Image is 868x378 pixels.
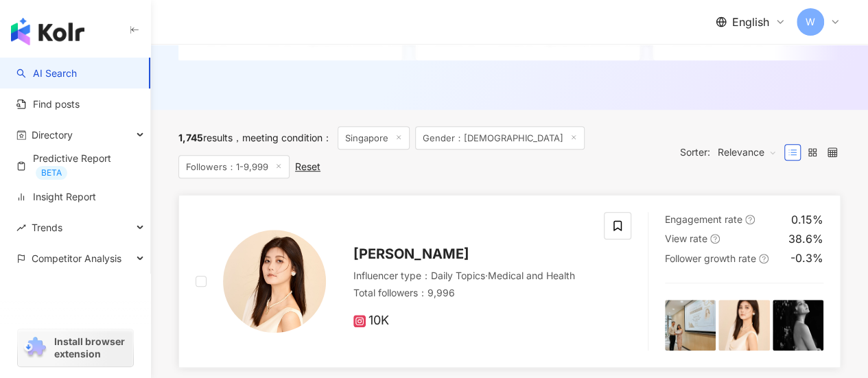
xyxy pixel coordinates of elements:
[11,18,84,45] img: logo
[353,246,469,262] span: [PERSON_NAME]
[54,335,129,360] span: Install browser extension
[178,132,233,143] div: results
[32,243,121,274] span: Competitor Analysis
[415,126,585,150] span: Gender：[DEMOGRAPHIC_DATA]
[295,161,320,172] div: Reset
[710,234,720,244] span: question-circle
[178,155,290,178] span: Followers：1-9,999
[806,14,815,29] span: W
[16,223,26,233] span: rise
[718,141,777,163] span: Relevance
[665,213,742,225] span: Engagement rate
[431,270,485,281] span: Daily Topics
[16,152,139,180] a: Predictive ReportBETA
[791,212,823,227] div: 0.15%
[788,231,823,246] div: 38.6%
[16,97,80,111] a: Find posts
[665,300,716,351] img: post-image
[790,250,823,265] div: -0.3%
[745,215,755,224] span: question-circle
[665,252,756,264] span: Follower growth rate
[665,233,707,244] span: View rate
[178,195,841,368] a: KOL Avatar[PERSON_NAME]Influencer type：Daily Topics·Medical and HealthTotal followers：9,99610KEng...
[773,300,823,351] img: post-image
[16,190,96,204] a: Insight Report
[353,314,389,328] span: 10K
[16,67,77,80] a: searchAI Search
[18,329,133,366] a: chrome extensionInstall browser extension
[233,132,332,143] span: meeting condition ：
[178,132,203,143] span: 1,745
[718,300,769,351] img: post-image
[353,269,587,283] div: Influencer type ：
[32,119,73,150] span: Directory
[338,126,410,150] span: Singapore
[732,14,769,29] span: English
[22,337,48,359] img: chrome extension
[759,254,769,263] span: question-circle
[32,212,62,243] span: Trends
[485,270,488,281] span: ·
[353,286,587,300] div: Total followers ： 9,996
[680,141,784,163] div: Sorter:
[223,230,326,333] img: KOL Avatar
[488,270,575,281] span: Medical and Health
